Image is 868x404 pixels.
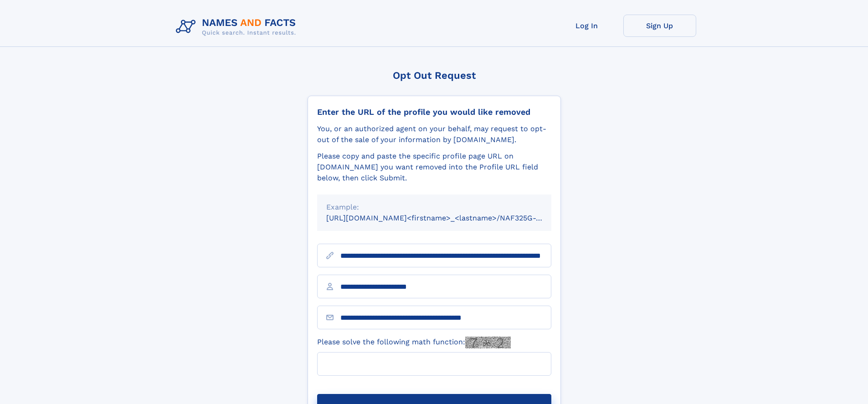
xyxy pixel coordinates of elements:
div: Enter the URL of the profile you would like removed [317,107,551,117]
div: Opt Out Request [308,70,561,81]
div: You, or an authorized agent on your behalf, may request to opt-out of the sale of your informatio... [317,123,551,145]
a: Log In [550,15,623,37]
div: Example: [326,202,542,213]
a: Sign Up [623,15,696,37]
small: [URL][DOMAIN_NAME]<firstname>_<lastname>/NAF325G-xxxxxxxx [326,214,569,222]
label: Please solve the following math function: [317,337,511,348]
img: Logo Names and Facts [172,15,303,39]
div: Please copy and paste the specific profile page URL on [DOMAIN_NAME] you want removed into the Pr... [317,151,551,184]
